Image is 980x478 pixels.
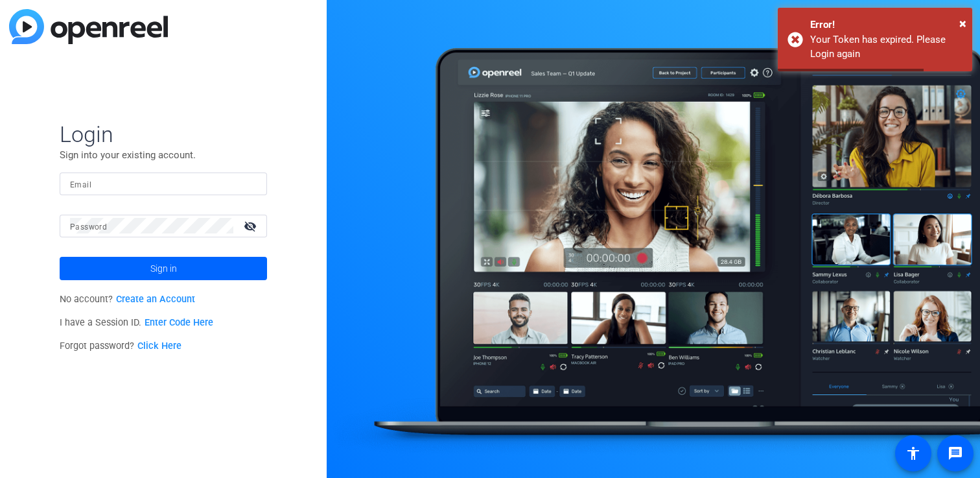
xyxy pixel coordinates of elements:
[810,32,962,62] div: Your Token has expired. Please Login again
[137,341,181,352] a: Click Here
[70,222,107,232] mat-label: Password
[810,18,962,32] div: Error!
[959,14,966,33] button: Close
[60,257,267,280] button: Sign in
[9,9,168,44] img: blue-gradient.svg
[948,446,963,461] mat-icon: message
[150,252,177,285] span: Sign in
[145,317,213,328] a: Enter Code Here
[60,317,213,328] span: I have a Session ID.
[116,294,195,305] a: Create an Account
[70,176,257,191] input: Enter Email Address
[70,180,91,189] mat-label: Email
[60,121,267,148] span: Login
[60,148,267,162] p: Sign into your existing account.
[959,16,966,31] span: ×
[60,341,181,352] span: Forgot password?
[905,446,921,461] mat-icon: accessibility
[60,294,195,305] span: No account?
[236,217,267,235] mat-icon: visibility_off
